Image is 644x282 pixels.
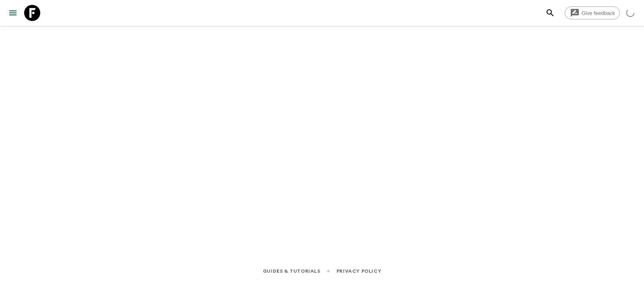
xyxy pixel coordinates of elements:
[263,267,320,276] a: Guides & Tutorials
[565,6,620,19] a: Give feedback
[577,10,619,16] span: Give feedback
[542,5,558,21] button: search adventures
[5,5,21,21] button: menu
[336,267,381,276] a: Privacy Policy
